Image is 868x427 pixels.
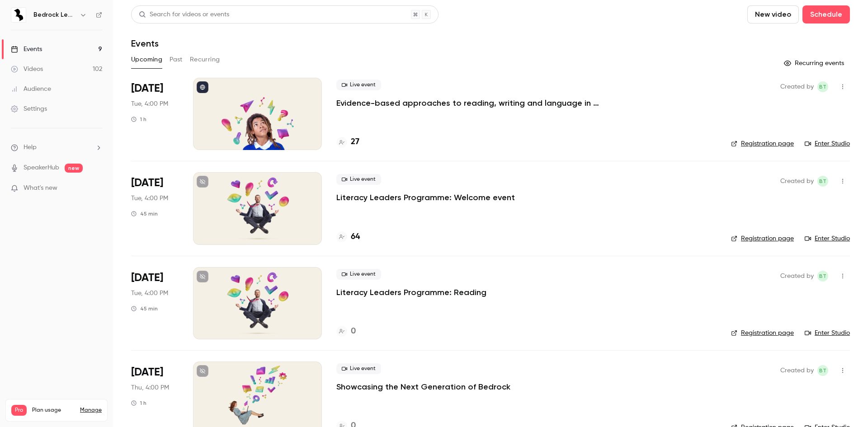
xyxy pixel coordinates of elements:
span: Thu, 4:00 PM [131,383,169,392]
span: Created by [780,176,814,187]
a: Showcasing the Next Generation of Bedrock [336,381,510,392]
span: Live event [336,269,381,280]
div: Events [11,45,42,54]
li: help-dropdown-opener [11,143,102,152]
span: BT [819,365,826,376]
a: 64 [336,231,360,243]
a: Literacy Leaders Programme: Welcome event [336,192,515,203]
a: Literacy Leaders Programme: Reading [336,287,486,298]
span: What's new [24,183,57,193]
button: Recurring [190,52,220,67]
span: Ben Triggs [817,365,828,376]
a: Registration page [731,139,794,148]
span: Ben Triggs [817,81,828,92]
span: Created by [780,365,814,376]
div: 1 h [131,116,146,123]
span: Plan usage [32,407,75,414]
span: [DATE] [131,271,163,285]
span: [DATE] [131,81,163,96]
span: Created by [780,271,814,282]
span: Ben Triggs [817,271,828,282]
div: Videos [11,65,43,74]
span: Ben Triggs [817,176,828,187]
span: Live event [336,363,381,374]
h6: Bedrock Learning [33,10,76,19]
div: Nov 18 Tue, 4:00 PM (Europe/London) [131,267,179,339]
span: BT [819,81,826,92]
button: Schedule [802,5,850,23]
div: Nov 4 Tue, 4:00 PM (Europe/London) [131,172,179,244]
a: Enter Studio [805,139,850,148]
div: Search for videos or events [139,10,229,19]
div: Settings [11,104,47,113]
span: BT [819,271,826,282]
span: Live event [336,174,381,185]
span: Tue, 4:00 PM [131,289,168,298]
h1: Events [131,38,159,49]
span: Pro [11,405,27,416]
span: new [65,164,83,173]
span: [DATE] [131,365,163,380]
span: [DATE] [131,176,163,190]
span: BT [819,176,826,187]
a: Enter Studio [805,328,850,338]
span: Tue, 4:00 PM [131,194,168,203]
button: Upcoming [131,52,162,67]
a: Manage [80,407,102,414]
button: Past [170,52,183,67]
a: Registration page [731,328,794,338]
div: 45 min [131,305,158,312]
div: Oct 7 Tue, 4:00 PM (Europe/London) [131,78,179,150]
a: 0 [336,325,356,338]
a: SpeakerHub [24,163,59,173]
iframe: Noticeable Trigger [91,184,102,192]
h4: 0 [351,325,356,338]
span: Help [24,143,37,152]
img: Bedrock Learning [11,8,26,22]
a: Enter Studio [805,234,850,243]
span: Created by [780,81,814,92]
div: 45 min [131,210,158,217]
div: 1 h [131,399,146,407]
a: 27 [336,136,359,148]
a: Registration page [731,234,794,243]
span: Tue, 4:00 PM [131,99,168,108]
div: Audience [11,84,51,94]
button: New video [747,5,799,23]
h4: 27 [351,136,359,148]
button: Recurring events [780,56,850,70]
a: Evidence-based approaches to reading, writing and language in 2025/26 [336,98,608,108]
span: Live event [336,80,381,90]
h4: 64 [351,231,360,243]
